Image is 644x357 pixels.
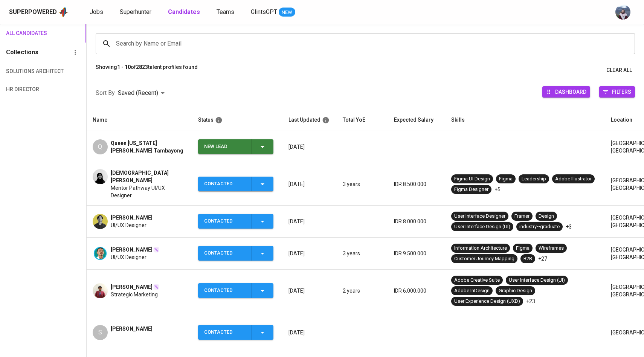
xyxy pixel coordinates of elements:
[542,86,590,98] button: Dashboard
[522,175,546,183] div: Leadership
[93,246,108,261] img: 0e825fa614b5f52ba5b1ffc35fff9d55.png
[198,325,273,340] button: Contacted
[90,8,103,15] span: Jobs
[198,214,273,229] button: Contacted
[168,8,200,15] b: Candidates
[454,277,500,284] div: Adobe Creative Suite
[111,221,147,229] span: UI/UX Designer
[204,246,246,261] div: Contacted
[251,8,295,17] a: GlintsGPT NEW
[612,87,631,97] span: Filters
[526,297,535,305] p: +23
[538,255,547,262] p: +27
[445,109,605,131] th: Skills
[288,180,331,188] p: [DATE]
[9,6,69,18] a: Superpoweredapp logo
[454,213,505,220] div: User Interface Designer
[615,5,630,20] img: christine.raharja@glints.com
[288,143,331,151] p: [DATE]
[204,214,246,229] div: Contacted
[555,87,586,97] span: Dashboard
[279,9,295,16] span: NEW
[494,186,501,193] p: +5
[192,109,282,131] th: Status
[394,218,439,225] p: IDR 8.000.000
[388,109,445,131] th: Expected Salary
[111,246,153,253] span: [PERSON_NAME]
[217,8,234,15] span: Teams
[96,63,198,77] p: Showing of talent profiles found
[111,169,186,184] span: [DEMOGRAPHIC_DATA][PERSON_NAME]
[153,284,159,290] img: magic_wand.svg
[394,180,439,188] p: IDR 8.500.000
[288,218,331,225] p: [DATE]
[198,139,273,154] button: New Lead
[93,169,108,184] img: 9e8c0998db3ed9b48d29ae94c9d0602b.jpeg
[111,325,153,333] span: [PERSON_NAME]
[111,139,186,154] span: Queen [US_STATE] [PERSON_NAME] Tambayong
[454,223,510,230] div: User Interface Design (UI)
[454,186,488,193] div: Figma Designer
[454,287,490,294] div: Adobe InDesign
[539,213,554,220] div: Design
[58,6,69,18] img: app logo
[198,246,273,261] button: Contacted
[9,8,57,17] div: Superpowered
[603,63,635,77] button: Clear All
[93,214,108,229] img: 5ef43c2b95906f700805d886798dfdd5.jpeg
[523,255,532,262] div: B2B
[120,8,153,17] a: Superhunter
[111,184,186,199] span: Mentor Pathway UI/UX Designer
[343,250,382,257] p: 3 years
[282,109,337,131] th: Last Updated
[288,287,331,294] p: [DATE]
[337,109,388,131] th: Total YoE
[118,88,158,98] p: Saved (Recent)
[394,287,439,294] p: IDR 6.000.000
[136,64,148,70] b: 2823
[204,283,246,298] div: Contacted
[117,64,131,70] b: 1 - 10
[514,213,530,220] div: Framer
[168,8,201,17] a: Candidates
[519,223,560,230] div: industry~graduate
[111,253,147,261] span: UI/UX Designer
[454,175,490,183] div: Figma UI Design
[6,85,47,94] span: HR Director
[516,245,530,252] div: Figma
[454,245,507,252] div: Information Architecture
[606,66,632,75] span: Clear All
[118,86,167,100] div: Saved (Recent)
[566,223,572,230] p: +3
[93,283,108,298] img: 072958eb12fe5ecedc665120eac7de48.jpg
[509,277,565,284] div: User Interface Design (UI)
[394,250,439,257] p: IDR 9.500.000
[111,291,158,298] span: Strategic Marketing
[93,139,108,154] div: Q
[153,247,159,253] img: magic_wand.svg
[87,109,192,131] th: Name
[499,175,513,183] div: Figma
[288,250,331,257] p: [DATE]
[204,325,246,340] div: Contacted
[555,175,592,183] div: Adobe Illustrator
[499,287,532,294] div: Graphic Design
[120,8,151,15] span: Superhunter
[6,29,47,38] span: All Candidates
[251,8,277,15] span: GlintsGPT
[454,298,520,305] div: User Experience Design (UXD)
[454,255,514,262] div: Customer Journey Mapping
[204,177,246,191] div: Contacted
[111,214,153,221] span: [PERSON_NAME]
[288,329,331,336] p: [DATE]
[93,325,108,340] div: S
[90,8,105,17] a: Jobs
[539,245,564,252] div: Wireframes
[6,67,47,76] span: Solutions Architect
[599,86,635,98] button: Filters
[111,283,153,291] span: [PERSON_NAME]
[343,287,382,294] p: 2 years
[198,283,273,298] button: Contacted
[217,8,236,17] a: Teams
[198,177,273,191] button: Contacted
